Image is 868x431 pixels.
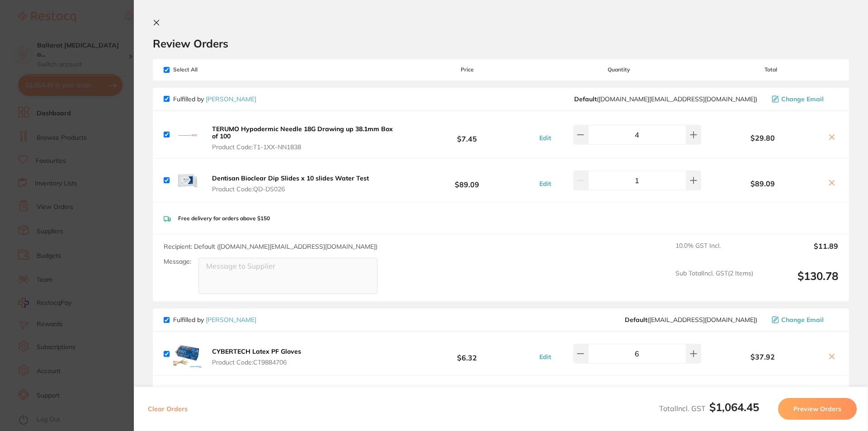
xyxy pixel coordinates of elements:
[164,258,191,265] label: Message:
[209,125,400,151] button: TERUMO Hypodermic Needle 18G Drawing up 38.1mm Box of 100 Product Code:T1-1XX-NN1838
[178,215,270,222] p: Free delivery for orders above $150
[769,316,838,324] button: Change Email
[703,134,822,142] b: $29.80
[212,125,393,140] b: TERUMO Hypodermic Needle 18G Drawing up 38.1mm Box of 100
[769,95,838,103] button: Change Email
[400,66,534,73] span: Price
[781,316,824,323] span: Change Email
[212,359,301,366] span: Product Code: CT9884706
[574,95,597,103] b: Default
[760,270,838,294] output: $130.78
[173,120,202,149] img: OXEycjZ4dA
[209,347,304,366] button: CYBERTECH Latex PF Gloves Product Code:CT9884706
[206,95,256,103] a: [PERSON_NAME]
[212,143,397,151] span: Product Code: T1-1XX-NN1838
[173,316,256,323] p: Fulfilled by
[625,316,757,323] span: save@adamdental.com.au
[675,242,753,262] span: 10.0 % GST Incl.
[206,316,256,324] a: [PERSON_NAME]
[625,316,647,324] b: Default
[173,339,202,368] img: bjl2dTA0bQ
[675,270,753,294] span: Sub Total Incl. GST ( 2 Items)
[400,346,534,362] b: $6.32
[400,172,534,189] b: $89.09
[659,404,759,413] span: Total Incl. GST
[703,353,822,361] b: $37.92
[209,174,372,193] button: Dentisan Bioclear Dip Slides x 10 slides Water Test Product Code:QD-DS026
[574,95,757,103] span: customer.care@henryschein.com.au
[400,126,534,143] b: $7.45
[535,66,703,73] span: Quantity
[212,174,369,182] b: Dentisan Bioclear Dip Slides x 10 slides Water Test
[778,398,857,420] button: Preview Orders
[173,95,256,103] p: Fulfilled by
[703,180,822,188] b: $89.09
[537,180,554,188] button: Edit
[537,134,554,142] button: Edit
[537,353,554,361] button: Edit
[781,95,824,103] span: Change Email
[173,383,202,412] img: dzBkZXNtYQ
[212,185,369,193] span: Product Code: QD-DS026
[164,66,254,73] span: Select All
[709,400,759,414] b: $1,064.45
[145,398,190,420] button: Clear Orders
[703,66,838,73] span: Total
[760,242,838,262] output: $11.89
[212,347,301,355] b: CYBERTECH Latex PF Gloves
[153,37,849,50] h2: Review Orders
[164,242,377,251] span: Recipient: Default ( [DOMAIN_NAME][EMAIL_ADDRESS][DOMAIN_NAME] )
[173,166,202,195] img: MnoyNmxieg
